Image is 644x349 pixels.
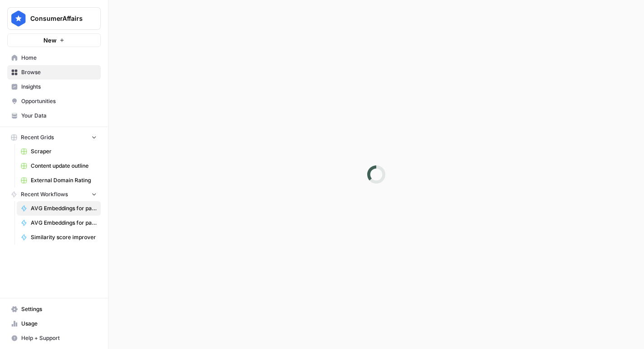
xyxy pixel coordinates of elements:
a: Settings [7,302,101,316]
button: Help + Support [7,331,101,345]
img: ConsumerAffairs Logo [10,10,27,27]
span: Help + Support [21,334,97,342]
span: External Domain Rating [31,176,97,184]
a: AVG Embeddings for page and Target Keyword - Using Pasted page content [17,201,101,216]
span: Your Data [21,112,97,120]
span: Usage [21,320,97,328]
button: New [7,33,101,47]
button: Recent Workflows [7,188,101,201]
span: Browse [21,68,97,76]
a: Home [7,51,101,65]
span: Settings [21,305,97,313]
a: Usage [7,316,101,331]
span: ConsumerAffairs [30,14,85,23]
button: Recent Grids [7,131,101,144]
span: Recent Workflows [21,190,68,198]
span: New [43,36,57,45]
span: Insights [21,83,97,91]
a: Similarity score improver [17,230,101,245]
a: Content update outline [17,159,101,173]
a: Scraper [17,144,101,159]
span: Recent Grids [21,133,54,141]
span: AVG Embeddings for page and Target Keyword [31,219,97,227]
button: Workspace: ConsumerAffairs [7,7,101,30]
span: Scraper [31,147,97,156]
a: Insights [7,80,101,94]
a: Your Data [7,108,101,123]
a: Browse [7,65,101,80]
a: Opportunities [7,94,101,108]
a: External Domain Rating [17,173,101,188]
span: Opportunities [21,97,97,105]
span: Similarity score improver [31,233,97,241]
span: Home [21,54,97,62]
span: AVG Embeddings for page and Target Keyword - Using Pasted page content [31,204,97,212]
span: Content update outline [31,162,97,170]
a: AVG Embeddings for page and Target Keyword [17,216,101,230]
